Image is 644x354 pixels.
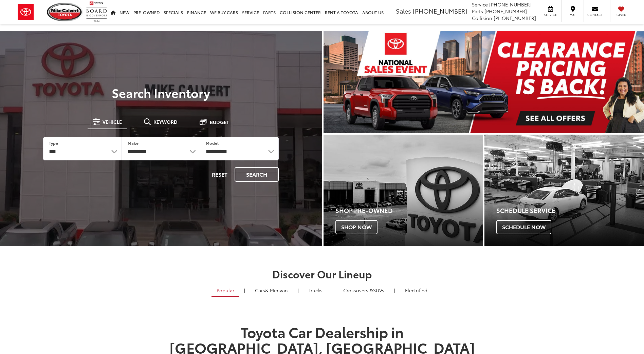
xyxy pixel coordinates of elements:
h4: Schedule Service [496,207,644,214]
span: Service [472,1,488,8]
span: [PHONE_NUMBER] [489,1,532,8]
h3: Search Inventory [29,86,294,99]
span: Saved [614,13,629,17]
span: Keyword [153,119,178,124]
li: | [242,287,247,294]
a: Schedule Service Schedule Now [484,135,644,246]
button: Search [235,167,279,182]
img: Mike Calvert Toyota [47,3,83,21]
a: Popular [211,284,239,297]
a: Cars [250,284,293,296]
span: [PHONE_NUMBER] [494,15,536,21]
span: Service [543,13,558,17]
h4: Shop Pre-Owned [335,207,483,214]
a: Shop Pre-Owned Shop Now [324,135,483,246]
span: Parts [472,8,483,15]
span: Sales [396,6,411,15]
span: Map [565,13,580,17]
span: Shop Now [335,220,378,234]
h2: Discover Our Lineup [83,268,562,279]
a: SUVs [338,284,389,296]
div: Toyota [484,135,644,246]
a: Electrified [400,284,433,296]
span: [PHONE_NUMBER] [484,8,527,15]
span: Vehicle [103,119,122,124]
div: Toyota [324,135,483,246]
li: | [296,287,300,294]
li: | [392,287,397,294]
span: [PHONE_NUMBER] [413,6,467,15]
span: Schedule Now [496,220,551,234]
a: Trucks [303,284,328,296]
li: | [331,287,335,294]
label: Make [128,140,139,146]
button: Reset [206,167,233,182]
span: Budget [210,120,229,124]
label: Type [49,140,58,146]
span: Contact [587,13,603,17]
span: & Minivan [265,287,288,294]
span: Crossovers & [343,287,373,294]
label: Model [206,140,219,146]
span: Collision [472,15,492,21]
